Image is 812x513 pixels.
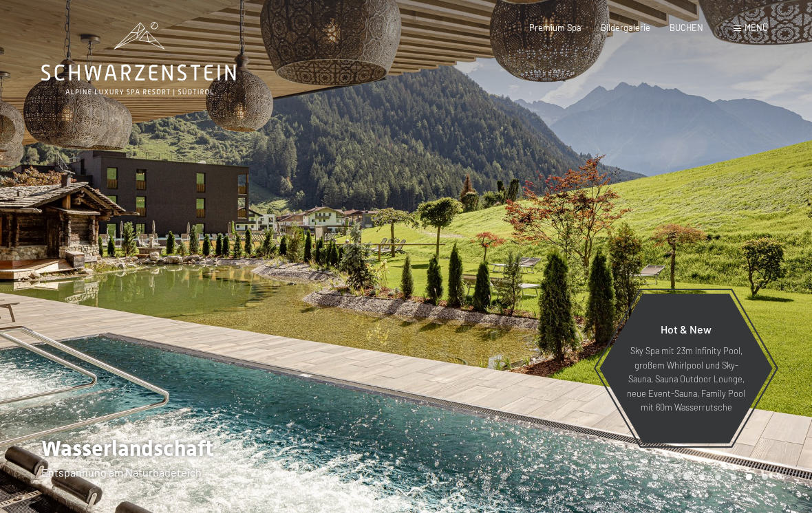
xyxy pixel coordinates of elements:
div: Carousel Page 7 (Current Slide) [746,474,752,480]
div: Carousel Page 4 [699,474,705,480]
span: Hot & New [661,323,712,336]
a: Premium Spa [529,22,581,33]
div: Carousel Page 8 [762,474,768,480]
a: Bildergalerie [601,22,650,33]
div: Carousel Page 1 [652,474,659,480]
a: BUCHEN [670,22,703,33]
span: Menü [745,22,768,33]
p: Sky Spa mit 23m Infinity Pool, großem Whirlpool und Sky-Sauna, Sauna Outdoor Lounge, neue Event-S... [626,344,746,414]
div: Carousel Page 6 [731,474,737,480]
div: Carousel Pagination [648,474,768,480]
div: Carousel Page 2 [667,474,674,480]
div: Carousel Page 3 [683,474,690,480]
div: Carousel Page 5 [715,474,721,480]
a: Hot & New Sky Spa mit 23m Infinity Pool, großem Whirlpool und Sky-Sauna, Sauna Outdoor Lounge, ne... [599,293,773,444]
